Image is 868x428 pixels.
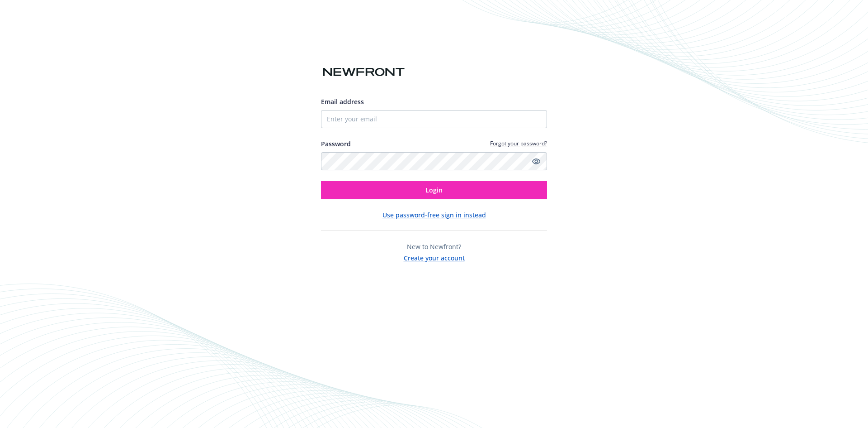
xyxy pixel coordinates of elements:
button: Login [321,181,547,199]
span: Email address [321,97,364,106]
a: Show password [531,156,542,167]
label: Password [321,139,351,149]
button: Use password-free sign in instead [382,210,486,220]
a: Forgot your password? [490,139,547,147]
img: Newfront logo [321,64,406,80]
span: New to Newfront? [407,242,461,251]
span: Login [425,186,443,194]
input: Enter your email [321,110,547,128]
input: Enter your password [321,152,547,170]
button: Create your account [404,251,465,263]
